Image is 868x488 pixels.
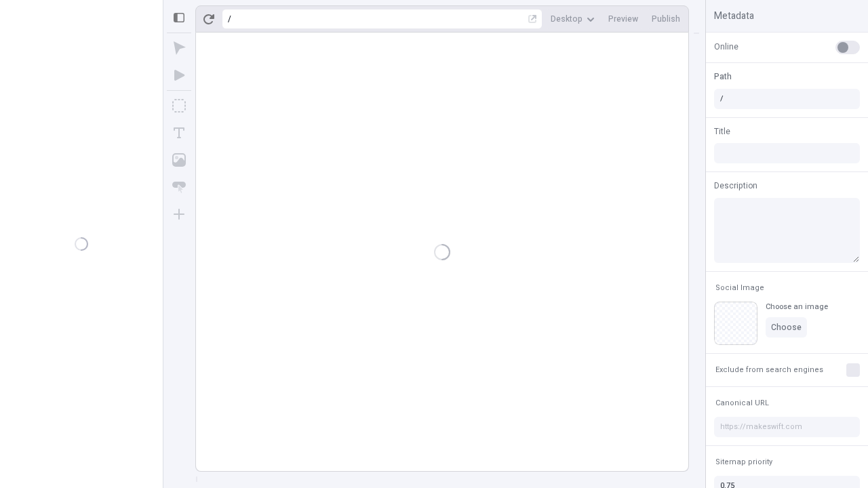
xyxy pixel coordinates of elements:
div: / [228,14,231,24]
button: Preview [603,9,644,29]
span: Sitemap priority [715,457,772,467]
span: Choose [771,322,802,333]
button: Desktop [545,9,600,29]
div: Choose an image [766,302,828,312]
span: Title [714,125,730,138]
span: Preview [608,14,638,24]
button: Image [167,148,191,172]
span: Exclude from search engines [715,365,823,375]
span: Canonical URL [715,398,769,408]
button: Social Image [713,280,767,296]
input: https://makeswift.com [714,417,860,437]
button: Text [167,121,191,145]
button: Sitemap priority [713,454,775,470]
span: Online [714,41,738,53]
span: Social Image [715,283,764,293]
span: Desktop [551,14,583,24]
button: Canonical URL [713,395,772,411]
button: Button [167,175,191,199]
button: Publish [646,9,686,29]
span: Path [714,70,732,83]
button: Box [167,94,191,118]
button: Exclude from search engines [713,362,826,378]
button: Choose [766,317,807,338]
span: Publish [652,14,680,24]
span: Description [714,180,757,192]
